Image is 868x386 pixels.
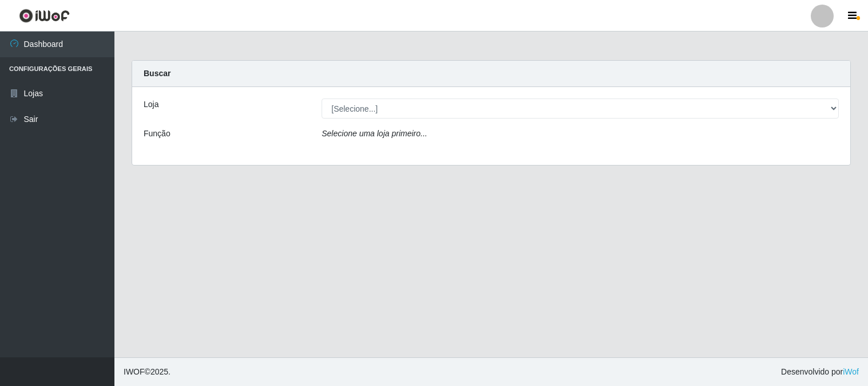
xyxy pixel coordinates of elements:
[19,9,70,23] img: CoreUI Logo
[124,366,171,378] span: © 2025 .
[144,128,171,140] label: Função
[843,367,859,376] a: iWof
[144,99,158,111] label: Loja
[144,69,171,78] strong: Buscar
[781,366,859,378] span: Desenvolvido por
[322,129,427,138] i: Selecione uma loja primeiro...
[124,367,145,376] span: IWOF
